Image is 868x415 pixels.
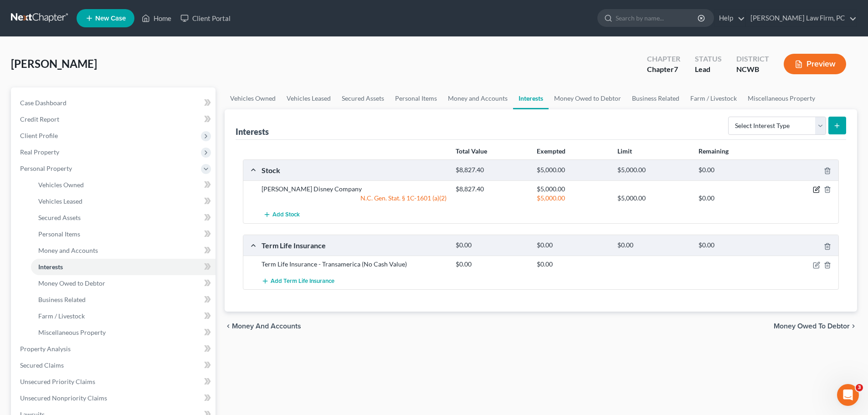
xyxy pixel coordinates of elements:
a: Miscellaneous Property [742,87,821,109]
div: Chapter [647,54,680,64]
div: $0.00 [532,241,613,250]
a: Farm / Livestock [31,308,216,324]
a: Client Portal [176,10,235,26]
span: Add Term Life Insurance [271,277,334,285]
span: Interests [38,263,63,271]
a: Help [714,10,745,26]
button: Money Owed to Debtor chevron_right [774,323,857,330]
a: Home [137,10,176,26]
button: Add Stock [262,206,302,223]
span: Real Property [20,148,59,156]
span: Unsecured Priority Claims [20,378,95,385]
a: Vehicles Owned [225,87,281,109]
span: Vehicles Leased [38,197,82,205]
span: Secured Assets [38,214,81,221]
a: Money Owed to Debtor [31,275,216,292]
div: $0.00 [613,241,693,250]
div: Status [695,54,722,64]
div: Interests [236,126,269,137]
span: Property Analysis [20,345,71,353]
span: 7 [674,65,678,73]
a: [PERSON_NAME] Law Firm, PC [746,10,857,26]
div: $0.00 [532,260,613,269]
span: Credit Report [20,115,59,123]
a: Interests [31,259,216,275]
a: Personal Items [31,226,216,242]
span: Money and Accounts [232,323,301,330]
a: Secured Assets [336,87,390,109]
i: chevron_left [225,323,232,330]
div: $5,000.00 [613,166,693,174]
a: Unsecured Nonpriority Claims [13,390,216,406]
a: Secured Claims [13,357,216,374]
div: $0.00 [451,260,532,269]
a: Credit Report [13,111,216,128]
span: New Case [95,15,126,22]
a: Property Analysis [13,341,216,357]
a: Vehicles Leased [31,193,216,210]
a: Money and Accounts [442,87,513,109]
iframe: Intercom live chat [837,384,859,406]
a: Money and Accounts [31,242,216,259]
a: Vehicles Owned [31,177,216,193]
span: [PERSON_NAME] [11,57,97,70]
a: Farm / Livestock [685,87,742,109]
strong: Total Value [456,147,487,155]
a: Case Dashboard [13,95,216,111]
a: Business Related [31,292,216,308]
button: Add Term Life Insurance [262,272,334,289]
span: Vehicles Owned [38,181,84,189]
div: $5,000.00 [532,166,613,174]
div: $8,827.40 [451,166,532,174]
div: $5,000.00 [532,194,613,203]
span: Client Profile [20,132,58,139]
a: Secured Assets [31,210,216,226]
strong: Remaining [699,147,729,155]
span: Personal Items [38,230,80,238]
a: Money Owed to Debtor [549,87,627,109]
div: [PERSON_NAME] Disney Company [257,184,451,194]
strong: Limit [617,147,632,155]
button: Preview [784,54,846,74]
i: chevron_right [850,323,857,330]
a: Miscellaneous Property [31,324,216,341]
div: $0.00 [451,241,532,250]
a: Personal Items [390,87,442,109]
a: Vehicles Leased [281,87,336,109]
button: chevron_left Money and Accounts [225,323,301,330]
a: Interests [513,87,549,109]
input: Search by name... [616,10,699,26]
div: N.C. Gen. Stat. § 1C-1601 (a)(2) [257,194,451,203]
div: Chapter [647,64,680,75]
div: Term Life Insurance [257,241,451,250]
div: $0.00 [694,241,775,250]
strong: Exempted [537,147,565,155]
span: Miscellaneous Property [38,328,106,336]
span: Money and Accounts [38,246,98,254]
div: Term Life Insurance - Transamerica (No Cash Value) [257,260,451,269]
span: Money Owed to Debtor [774,323,850,330]
span: Business Related [38,296,86,303]
div: Lead [695,64,722,75]
div: $0.00 [694,194,775,203]
a: Unsecured Priority Claims [13,374,216,390]
span: Case Dashboard [20,99,67,107]
a: Business Related [627,87,685,109]
span: Personal Property [20,164,72,172]
span: Secured Claims [20,361,64,369]
div: $5,000.00 [613,194,693,203]
div: District [736,54,769,64]
span: Money Owed to Debtor [38,279,105,287]
span: Unsecured Nonpriority Claims [20,394,107,402]
span: Farm / Livestock [38,312,85,320]
div: $8,827.40 [451,184,532,194]
div: Stock [257,165,451,175]
div: NCWB [736,64,769,75]
span: 3 [856,384,863,391]
span: Add Stock [272,211,300,219]
div: $5,000.00 [532,184,613,194]
div: $0.00 [694,166,775,174]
